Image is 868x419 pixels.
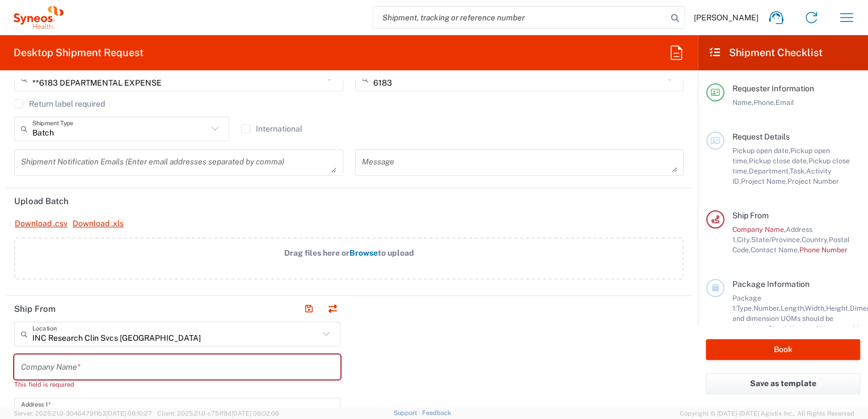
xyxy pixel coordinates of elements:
[753,304,781,312] span: Number,
[749,156,808,165] span: Pickup close date,
[737,235,751,244] span: City,
[787,177,839,185] span: Project Number
[799,246,848,254] span: Phone Number
[732,225,786,234] span: Company Name,
[378,248,414,257] span: to upload
[749,167,790,175] span: Department,
[732,98,753,107] span: Name,
[706,339,860,360] button: Book
[732,132,790,141] span: Request Details
[768,324,860,333] span: Should have valid content(s)
[14,410,152,417] span: Server: 2025.21.0-3046479f1b3
[802,235,829,244] span: Country,
[706,373,860,394] button: Save as template
[826,304,850,312] span: Height,
[394,409,422,416] a: Support
[732,84,814,93] span: Requester Information
[14,303,56,315] h2: Ship From
[732,146,790,155] span: Pickup open date,
[14,379,340,390] div: This field is required
[72,214,124,234] a: Download .xls
[694,12,759,23] span: [PERSON_NAME]
[14,46,144,60] h2: Desktop Shipment Request
[106,410,152,417] span: [DATE] 08:10:27
[14,196,69,207] h2: Upload Batch
[14,99,105,108] label: Return label required
[741,177,787,185] span: Project Name,
[753,98,776,107] span: Phone,
[157,410,279,417] span: Client: 2025.21.0-c751f8d
[349,248,378,257] span: Browse
[732,211,769,220] span: Ship From
[284,248,349,257] span: Drag files here or
[736,304,753,312] span: Type,
[790,167,806,175] span: Task,
[732,294,761,312] span: Package 1:
[231,410,279,417] span: [DATE] 08:02:06
[805,304,826,312] span: Width,
[708,46,823,60] h2: Shipment Checklist
[422,409,450,416] a: Feedback
[680,408,854,418] span: Copyright © [DATE]-[DATE] Agistix Inc., All Rights Reserved
[373,7,667,28] input: Shipment, tracking or reference number
[241,124,302,133] label: International
[732,280,810,289] span: Package Information
[781,304,805,312] span: Length,
[751,246,799,254] span: Contact Name,
[14,214,68,234] a: Download .csv
[776,98,794,107] span: Email
[751,235,802,244] span: State/Province,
